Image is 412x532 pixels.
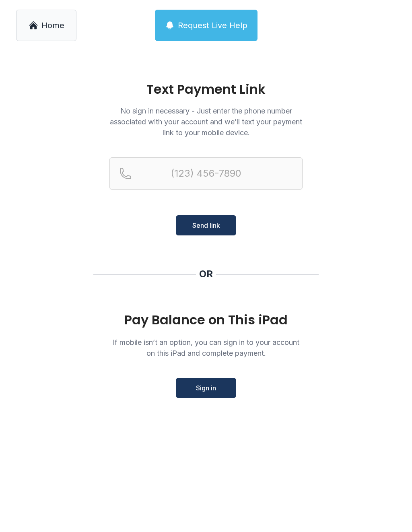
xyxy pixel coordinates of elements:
h1: Text Payment Link [109,83,303,96]
span: Sign in [196,383,216,393]
input: Reservation phone number [109,157,303,190]
span: Home [41,20,64,31]
p: If mobile isn’t an option, you can sign in to your account on this iPad and complete payment. [109,337,303,359]
span: Send link [192,221,220,230]
div: OR [199,268,213,280]
p: No sign in necessary - Just enter the phone number associated with your account and we’ll text yo... [109,105,303,138]
div: Pay Balance on This iPad [109,313,303,327]
span: Request Live Help [178,20,247,31]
